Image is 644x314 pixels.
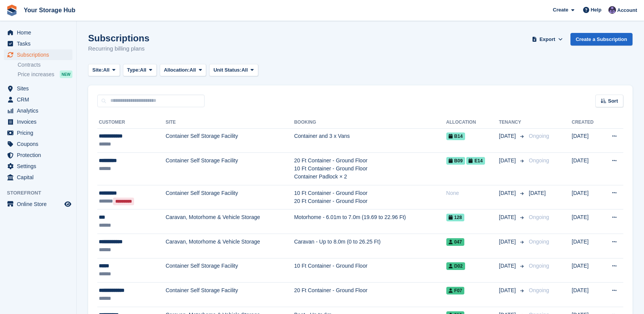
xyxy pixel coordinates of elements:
[572,116,601,129] th: Created
[4,199,72,209] a: menu
[531,33,564,46] button: Export
[446,214,464,221] span: 128
[446,132,465,140] span: B14
[4,27,72,38] a: menu
[21,4,79,16] a: Your Storage Hub
[499,213,517,221] span: [DATE]
[7,189,76,197] span: Storefront
[17,139,63,149] span: Coupons
[4,83,72,94] a: menu
[4,172,72,183] a: menu
[92,66,103,74] span: Site:
[572,258,601,283] td: [DATE]
[4,139,72,149] a: menu
[241,66,248,74] span: All
[529,287,549,293] span: Ongoing
[4,116,72,127] a: menu
[97,116,166,129] th: Customer
[4,150,72,160] a: menu
[17,128,63,138] span: Pricing
[166,283,294,307] td: Container Self Storage Facility
[166,128,294,153] td: Container Self Storage Facility
[499,238,517,246] span: [DATE]
[499,286,517,294] span: [DATE]
[88,44,149,53] p: Recurring billing plans
[17,83,63,94] span: Sites
[529,133,549,139] span: Ongoing
[529,214,549,220] span: Ongoing
[4,105,72,116] a: menu
[17,116,63,127] span: Invoices
[294,153,446,185] td: 20 Ft Container - Ground Floor 10 Ft Container - Ground Floor Container Padlock × 2
[529,239,549,245] span: Ongoing
[608,6,616,14] img: Liam Beddard
[18,71,54,78] span: Price increases
[294,209,446,234] td: Motorhome - 6.01m to 7.0m (19.69 to 22.96 Ft)
[166,116,294,129] th: Site
[294,185,446,209] td: 10 Ft Container - Ground Floor 20 Ft Container - Ground Floor
[6,5,18,16] img: stora-icon-8386f47178a22dfd0bd8f6a31ec36ba5ce8667c1dd55bd0f319d3a0aa187defe.svg
[294,283,446,307] td: 20 Ft Container - Ground Floor
[18,61,72,69] a: Contracts
[140,66,146,74] span: All
[18,70,72,78] a: Price increases NEW
[88,64,120,77] button: Site: All
[529,190,546,196] span: [DATE]
[294,116,446,129] th: Booking
[572,153,601,185] td: [DATE]
[166,234,294,258] td: Caravan, Motorhome & Vehicle Storage
[4,38,72,49] a: menu
[127,66,140,74] span: Type:
[608,97,618,105] span: Sort
[446,189,499,197] div: None
[4,161,72,172] a: menu
[166,258,294,283] td: Container Self Storage Facility
[572,185,601,209] td: [DATE]
[572,283,601,307] td: [DATE]
[17,199,63,209] span: Online Store
[294,258,446,283] td: 10 Ft Container - Ground Floor
[466,157,485,165] span: E14
[529,263,549,269] span: Ongoing
[17,161,63,172] span: Settings
[499,116,526,129] th: Tenancy
[446,116,499,129] th: Allocation
[166,209,294,234] td: Caravan, Motorhome & Vehicle Storage
[17,94,63,105] span: CRM
[103,66,110,74] span: All
[4,128,72,138] a: menu
[190,66,196,74] span: All
[553,6,568,14] span: Create
[572,234,601,258] td: [DATE]
[294,234,446,258] td: Caravan - Up to 8.0m (0 to 26.25 Ft)
[17,38,63,49] span: Tasks
[570,33,633,46] a: Create a Subscription
[446,157,465,165] span: B09
[446,262,465,270] span: D02
[294,128,446,153] td: Container and 3 x Vans
[213,66,241,74] span: Unit Status:
[60,70,72,78] div: NEW
[499,132,517,140] span: [DATE]
[17,105,63,116] span: Analytics
[209,64,258,77] button: Unit Status: All
[88,33,149,43] h1: Subscriptions
[17,49,63,60] span: Subscriptions
[166,185,294,209] td: Container Self Storage Facility
[4,49,72,60] a: menu
[17,27,63,38] span: Home
[17,172,63,183] span: Capital
[529,157,549,164] span: Ongoing
[160,64,206,77] button: Allocation: All
[499,157,517,165] span: [DATE]
[166,153,294,185] td: Container Self Storage Facility
[123,64,157,77] button: Type: All
[539,36,555,43] span: Export
[617,7,637,14] span: Account
[499,189,517,197] span: [DATE]
[17,150,63,160] span: Protection
[499,262,517,270] span: [DATE]
[446,238,464,246] span: 047
[591,6,601,14] span: Help
[4,94,72,105] a: menu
